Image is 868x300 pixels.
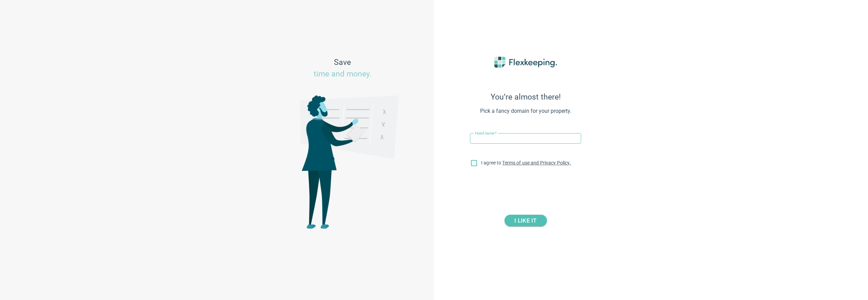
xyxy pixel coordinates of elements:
span: Save [314,57,372,81]
span: I agree to [481,160,571,165]
a: Terms of use and Privacy Policy. [502,160,571,165]
button: I LIKE IT [505,215,547,226]
span: Pick a fancy domain for your property. [451,107,600,115]
span: You’re almost there! [451,92,600,102]
span: I LIKE IT [514,215,536,226]
span: time and money. [314,69,372,78]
